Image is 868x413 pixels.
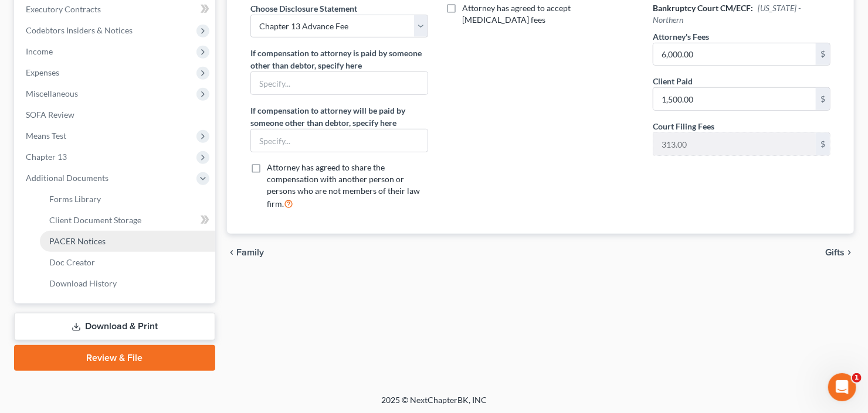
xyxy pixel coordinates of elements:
[653,43,816,66] input: 0.00
[816,133,830,155] div: $
[26,88,78,98] span: Miscellaneous
[816,88,830,110] div: $
[49,257,95,267] span: Doc Creator
[49,278,117,288] span: Download History
[653,30,709,43] label: Attorney's Fees
[825,248,845,257] span: Gifts
[227,248,236,257] i: chevron_left
[26,110,74,120] span: SOFA Review
[14,313,215,340] a: Download & Print
[250,104,428,129] label: If compensation to attorney will be paid by someone other than debtor, specify here
[653,75,693,87] label: Client Paid
[653,2,830,26] h6: Bankruptcy Court CM/ECF:
[40,231,215,252] a: PACER Notices
[462,3,571,25] span: Attorney has agreed to accept [MEDICAL_DATA] fees
[828,373,856,401] iframe: Intercom live chat
[825,248,854,257] button: Gifts chevron_right
[26,152,67,162] span: Chapter 13
[40,210,215,231] a: Client Document Storage
[653,88,816,110] input: 0.00
[26,4,101,14] span: Executory Contracts
[251,72,428,94] input: Specify...
[653,133,816,155] input: 0.00
[49,215,141,225] span: Client Document Storage
[26,67,59,77] span: Expenses
[14,345,215,371] a: Review & File
[26,131,66,141] span: Means Test
[40,189,215,210] a: Forms Library
[250,2,357,15] label: Choose Disclosure Statement
[16,104,215,125] a: SOFA Review
[845,248,854,257] i: chevron_right
[852,373,862,383] span: 1
[267,162,420,209] span: Attorney has agreed to share the compensation with another person or persons who are not members ...
[26,46,53,56] span: Income
[236,248,264,257] span: Family
[653,120,714,132] label: Court Filing Fees
[40,252,215,273] a: Doc Creator
[653,3,801,25] span: [US_STATE] - Northern
[816,43,830,66] div: $
[40,273,215,294] a: Download History
[26,173,108,183] span: Additional Documents
[250,47,428,71] label: If compensation to attorney is paid by someone other than debtor, specify here
[49,236,106,246] span: PACER Notices
[26,25,133,35] span: Codebtors Insiders & Notices
[49,194,101,204] span: Forms Library
[227,248,264,257] button: chevron_left Family
[251,129,428,152] input: Specify...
